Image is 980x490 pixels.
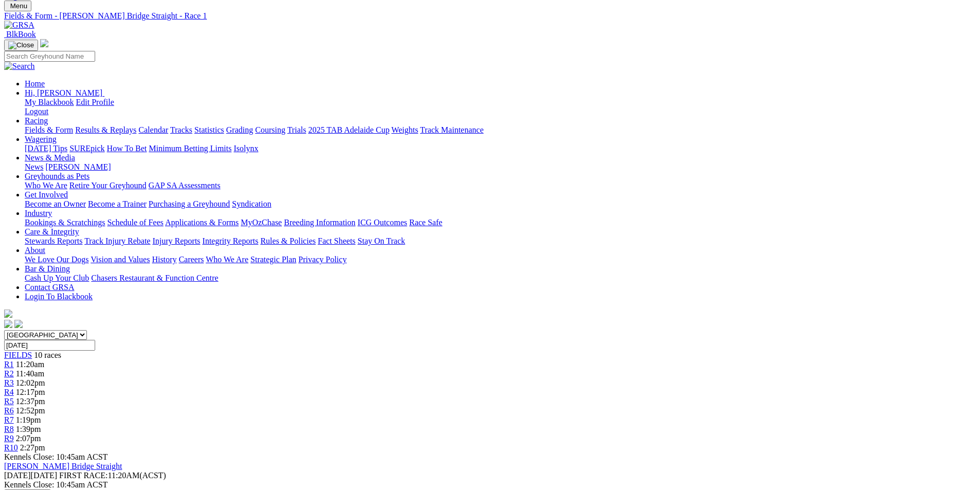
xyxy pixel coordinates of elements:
[149,181,221,190] a: GAP SA Assessments
[16,378,45,387] span: 12:02pm
[25,144,976,153] div: Wagering
[4,443,18,452] a: R10
[25,79,45,88] a: Home
[16,406,45,415] span: 12:52pm
[241,218,282,227] a: MyOzChase
[149,144,231,153] a: Minimum Betting Limits
[4,351,32,359] a: FIELDS
[4,388,14,396] a: R4
[20,443,45,452] span: 2:27pm
[4,360,14,369] a: R1
[16,397,45,406] span: 12:37pm
[409,218,442,227] a: Race Safe
[149,199,230,208] a: Purchasing a Greyhound
[25,144,67,153] a: [DATE] Tips
[4,11,976,21] a: Fields & Form - [PERSON_NAME] Bridge Straight - Race 1
[25,135,57,143] a: Wagering
[4,397,14,406] span: R5
[4,406,14,415] a: R6
[16,425,41,433] span: 1:39pm
[16,369,44,378] span: 11:40am
[16,388,45,396] span: 12:17pm
[40,39,48,47] img: logo-grsa-white.png
[4,425,14,433] a: R8
[25,255,88,264] a: We Love Our Dogs
[25,125,976,135] div: Racing
[25,116,48,125] a: Racing
[25,237,976,246] div: Care & Integrity
[76,98,114,106] a: Edit Profile
[25,162,43,171] a: News
[84,237,150,245] a: Track Injury Rebate
[107,218,163,227] a: Schedule of Fees
[25,292,93,301] a: Login To Blackbook
[107,144,147,153] a: How To Bet
[4,1,31,11] button: Toggle navigation
[234,144,258,153] a: Isolynx
[91,255,150,264] a: Vision and Values
[318,237,355,245] a: Fact Sheets
[4,40,38,51] button: Toggle navigation
[16,434,41,443] span: 2:07pm
[16,360,44,369] span: 11:20am
[287,125,306,134] a: Trials
[4,415,14,424] a: R7
[45,162,111,171] a: [PERSON_NAME]
[260,237,316,245] a: Rules & Policies
[358,237,405,245] a: Stay On Track
[4,378,14,387] a: R3
[59,471,166,480] span: 11:20AM(ACST)
[4,62,35,71] img: Search
[14,320,23,328] img: twitter.svg
[152,255,176,264] a: History
[25,125,73,134] a: Fields & Form
[6,30,36,39] span: BlkBook
[25,237,82,245] a: Stewards Reports
[25,274,976,283] div: Bar & Dining
[25,209,52,217] a: Industry
[25,107,48,116] a: Logout
[170,125,192,134] a: Tracks
[25,199,976,209] div: Get Involved
[25,190,68,199] a: Get Involved
[25,162,976,172] div: News & Media
[69,144,104,153] a: SUREpick
[4,30,36,39] a: BlkBook
[4,452,108,461] span: Kennels Close: 10:45am ACST
[152,237,200,245] a: Injury Reports
[202,237,258,245] a: Integrity Reports
[4,369,14,378] span: R2
[16,415,41,424] span: 1:19pm
[34,351,61,359] span: 10 races
[232,199,271,208] a: Syndication
[88,199,147,208] a: Become a Trainer
[25,264,70,273] a: Bar & Dining
[391,125,418,134] a: Weights
[59,471,108,480] span: FIRST RACE:
[25,227,79,236] a: Care & Integrity
[4,320,12,328] img: facebook.svg
[25,88,104,97] a: Hi, [PERSON_NAME]
[10,2,27,10] span: Menu
[25,218,976,227] div: Industry
[25,283,74,292] a: Contact GRSA
[194,125,224,134] a: Statistics
[255,125,286,134] a: Coursing
[206,255,248,264] a: Who We Are
[8,41,34,49] img: Close
[4,434,14,443] a: R9
[165,218,239,227] a: Applications & Forms
[4,310,12,318] img: logo-grsa-white.png
[358,218,407,227] a: ICG Outcomes
[4,471,57,480] span: [DATE]
[226,125,253,134] a: Grading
